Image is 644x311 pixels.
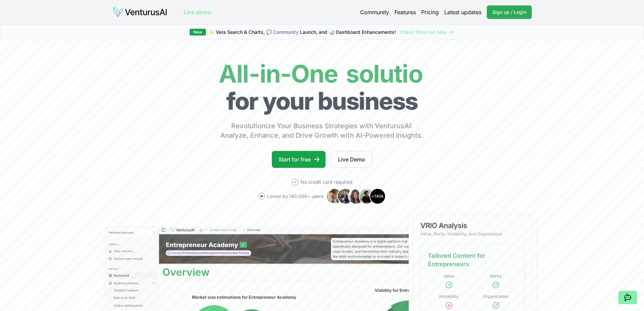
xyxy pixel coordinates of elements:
[395,8,416,16] a: Features
[492,9,526,16] span: Sign up / Login
[326,188,342,204] img: Avatar 1
[359,188,375,204] img: Avatar 4
[209,29,396,36] span: ✨ Vera Search & Charts, 💬 Launch, and 📊 Dashboard Enhancements!
[190,29,206,36] div: New
[487,5,532,19] a: Sign up / Login
[272,151,326,168] a: Start for free
[273,29,299,35] a: Community
[400,29,454,36] a: Check them out here
[113,7,167,18] img: logo
[421,8,439,16] a: Pricing
[348,188,364,204] img: Avatar 3
[337,188,353,204] img: Avatar 2
[444,8,481,16] a: Latest updates
[360,8,389,16] a: Community
[184,8,211,16] a: Live demo
[331,151,372,168] a: Live Demo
